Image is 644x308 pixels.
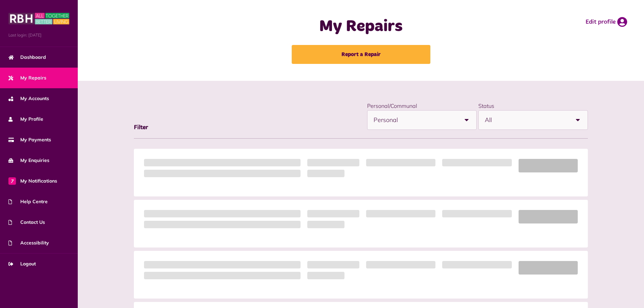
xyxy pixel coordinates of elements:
[8,177,16,185] span: 7
[8,260,36,267] span: Logout
[8,177,57,185] span: My Notifications
[8,74,46,81] span: My Repairs
[8,219,45,226] span: Contact Us
[8,157,49,164] span: My Enquiries
[8,95,49,102] span: My Accounts
[292,45,430,64] a: Report a Repair
[8,116,43,123] span: My Profile
[586,17,627,27] a: Edit profile
[8,239,49,246] span: Accessibility
[8,54,46,61] span: Dashboard
[8,12,69,25] img: MyRBH
[8,32,69,38] span: Last login: [DATE]
[226,17,496,37] h1: My Repairs
[8,136,51,143] span: My Payments
[8,198,48,205] span: Help Centre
